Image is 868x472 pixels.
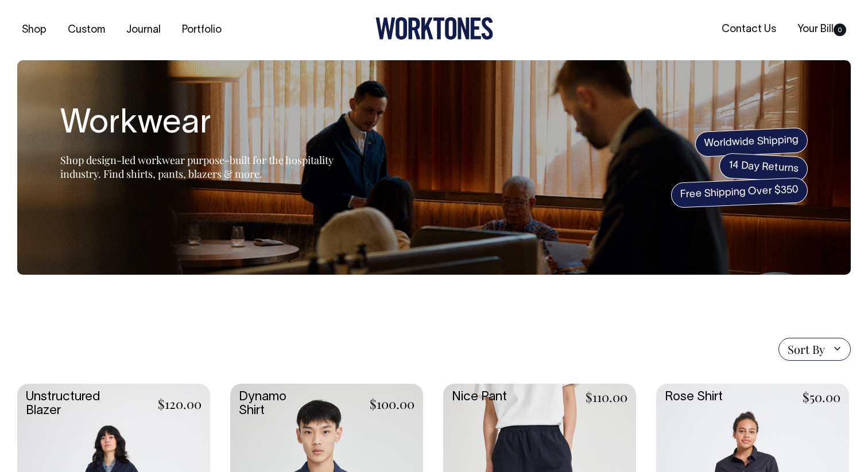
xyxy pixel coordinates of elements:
[695,127,808,157] span: Worldwide Shipping
[717,20,781,39] a: Contact Us
[63,21,110,40] a: Custom
[788,342,825,356] span: Sort By
[719,153,808,182] span: 14 Day Returns
[177,21,226,40] a: Portfolio
[17,21,51,40] a: Shop
[60,153,334,181] span: Shop design-led workwear purpose-built for the hospitality industry. Find shirts, pants, blazers ...
[834,24,846,36] span: 0
[60,106,347,143] h1: Workwear
[671,177,808,208] span: Free Shipping Over $350
[793,20,851,39] a: Your Bill0
[122,21,165,40] a: Journal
